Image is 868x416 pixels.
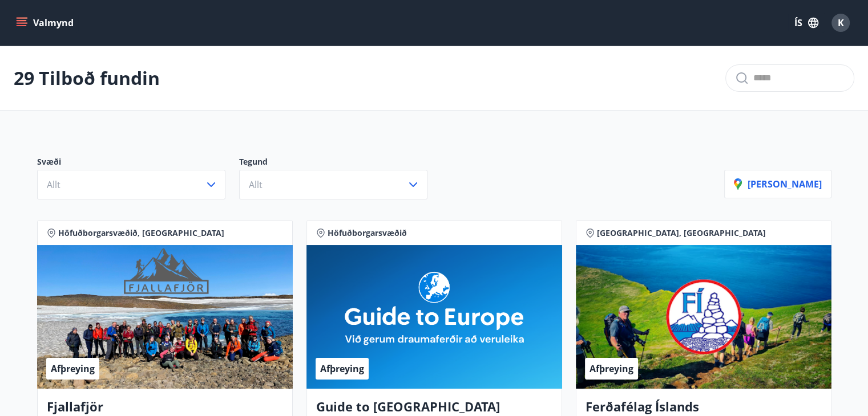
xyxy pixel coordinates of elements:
[590,362,633,375] span: Afþreying
[249,178,263,191] span: Allt
[328,227,407,239] span: Höfuðborgarsvæðið
[47,178,60,191] span: Allt
[320,362,364,375] span: Afþreying
[734,178,822,190] p: [PERSON_NAME]
[239,156,441,170] p: Tegund
[827,9,854,36] button: K
[14,66,160,91] p: 29 Tilboð fundin
[724,170,831,198] button: [PERSON_NAME]
[37,156,239,170] p: Svæði
[58,227,224,239] span: Höfuðborgarsvæðið, [GEOGRAPHIC_DATA]
[597,227,766,239] span: [GEOGRAPHIC_DATA], [GEOGRAPHIC_DATA]
[37,170,225,199] button: Allt
[51,362,95,375] span: Afþreying
[788,13,825,33] button: ÍS
[14,13,78,33] button: menu
[838,17,844,29] span: K
[239,170,427,199] button: Allt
